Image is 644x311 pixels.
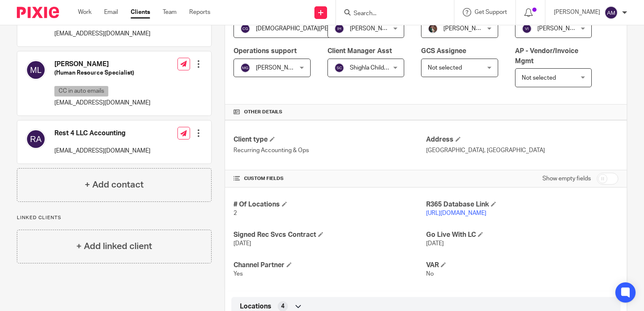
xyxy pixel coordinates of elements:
span: No [426,271,434,277]
p: [EMAIL_ADDRESS][DOMAIN_NAME] [54,99,150,107]
img: svg%3E [240,63,250,73]
img: svg%3E [26,129,46,149]
img: svg%3E [334,63,344,73]
label: Show empty fields [542,174,591,183]
h4: + Add linked client [76,240,152,253]
a: [URL][DOMAIN_NAME] [426,210,486,216]
span: AP - Vendor/Invoice Mgmt [515,48,578,64]
span: GCS Assignee [421,48,466,54]
h4: [PERSON_NAME] [54,60,150,69]
h5: (Human Resource Specialist) [54,69,150,77]
span: [DATE] [426,241,444,247]
h4: Channel Partner [233,261,426,270]
span: Get Support [475,9,507,15]
h4: CUSTOM FIELDS [233,175,426,182]
h4: R365 Database Link [426,200,618,209]
input: Search [353,10,429,18]
h4: + Add contact [85,178,144,191]
span: 4 [281,302,284,311]
h4: VAR [426,261,618,270]
p: CC in auto emails [54,86,108,97]
span: [DEMOGRAPHIC_DATA][PERSON_NAME] [256,26,365,32]
span: Locations [240,302,271,311]
img: Pixie [17,7,59,18]
h4: Go Live With LC [426,231,618,239]
a: Email [104,8,118,16]
img: svg%3E [240,24,250,34]
p: Recurring Accounting & Ops [233,146,426,155]
p: [EMAIL_ADDRESS][DOMAIN_NAME] [54,29,150,38]
img: svg%3E [522,24,532,34]
p: [PERSON_NAME] [554,8,600,16]
span: [PERSON_NAME] [443,26,490,32]
img: svg%3E [334,24,344,34]
span: [DATE] [233,241,251,247]
span: Other details [244,109,282,115]
img: Profile%20picture%20JUS.JPG [428,24,438,34]
h4: # Of Locations [233,200,426,209]
span: Operations support [233,48,297,54]
span: [PERSON_NAME] [537,26,584,32]
span: Not selected [428,65,462,71]
p: Linked clients [17,214,212,221]
p: [EMAIL_ADDRESS][DOMAIN_NAME] [54,147,150,155]
a: Reports [189,8,210,16]
span: Shighla Childers [350,65,392,71]
p: [GEOGRAPHIC_DATA], [GEOGRAPHIC_DATA] [426,146,618,155]
span: [PERSON_NAME] [350,26,396,32]
span: Yes [233,271,243,277]
h4: Address [426,135,618,144]
span: [PERSON_NAME] [256,65,302,71]
a: Team [163,8,177,16]
a: Clients [131,8,150,16]
h4: Client type [233,135,426,144]
span: Client Manager Asst [327,48,392,54]
span: Not selected [522,75,556,81]
img: svg%3E [604,6,618,19]
a: Work [78,8,91,16]
h4: Rest 4 LLC Accounting [54,129,150,138]
h4: Signed Rec Svcs Contract [233,231,426,239]
span: 2 [233,210,237,216]
img: svg%3E [26,60,46,80]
